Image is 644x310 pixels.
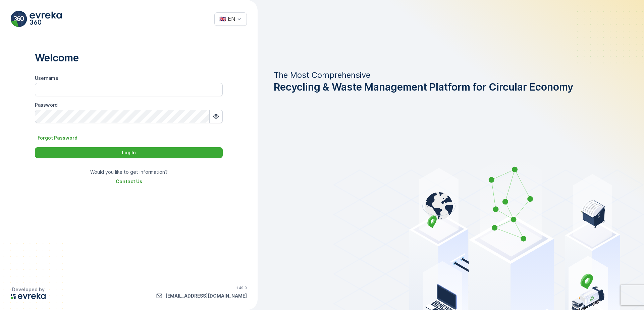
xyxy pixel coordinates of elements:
[35,75,58,81] label: Username
[90,169,168,175] p: Would you like to get information?
[236,286,247,290] p: 1.49.0
[35,51,223,64] p: Welcome
[35,102,58,108] label: Password
[274,81,573,93] span: Recycling & Waste Management Platform for Circular Economy
[11,11,62,27] img: evreka_360_logo
[116,178,142,185] a: Contact Us
[35,134,80,142] button: Forgot Password
[122,149,136,156] p: Log In
[35,147,223,158] button: Log In
[165,293,247,299] p: [EMAIL_ADDRESS][DOMAIN_NAME]
[274,70,573,81] p: The Most Comprehensive
[219,16,235,22] div: 🇬🇧 EN
[156,293,247,299] a: info@evreka.co
[38,135,77,141] p: Forgot Password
